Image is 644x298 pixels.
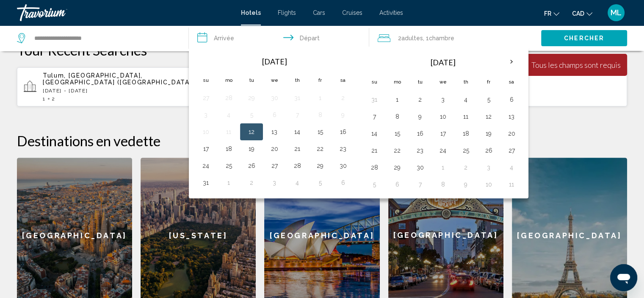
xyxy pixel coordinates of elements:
button: Day 12 [245,126,258,138]
button: Day 25 [459,145,473,156]
span: Cruises [342,9,362,16]
span: Chercher [564,35,604,42]
button: Day 2 [459,162,473,173]
button: Day 7 [368,111,381,123]
button: Day 18 [222,143,235,155]
button: Change language [544,7,559,19]
button: Day 27 [199,92,213,104]
button: Day 26 [245,160,258,172]
span: Tulum, [GEOGRAPHIC_DATA], [GEOGRAPHIC_DATA] ([GEOGRAPHIC_DATA]) [43,72,194,86]
button: Chercher [541,30,627,46]
a: Activities [379,9,403,16]
button: Day 5 [245,109,258,121]
button: Day 16 [413,128,427,139]
button: Day 4 [459,94,473,106]
button: Day 15 [390,128,404,139]
button: Day 17 [436,128,450,139]
h2: Destinations en vedette [17,132,627,149]
button: Tulum, [GEOGRAPHIC_DATA], [GEOGRAPHIC_DATA] ([GEOGRAPHIC_DATA])[DATE] - [DATE]12 [17,67,215,107]
span: 2 [398,32,423,44]
button: Day 3 [482,162,495,173]
button: Day 30 [268,92,281,104]
button: Day 23 [413,145,427,156]
button: Day 6 [336,177,350,189]
button: Day 14 [290,126,304,138]
button: Day 7 [413,178,427,190]
a: Hotels [241,9,261,16]
p: [DATE] - [DATE] [455,84,620,90]
button: Day 30 [336,160,350,172]
button: Day 4 [222,109,235,121]
button: Day 21 [290,143,304,155]
button: Day 17 [199,143,213,155]
button: Day 19 [245,143,258,155]
iframe: Bouton de lancement de la fenêtre de messagerie [610,264,637,291]
button: Day 4 [290,177,304,189]
button: Day 2 [413,94,427,106]
button: Day 9 [413,111,427,123]
button: Day 18 [459,128,473,139]
button: Day 28 [368,162,381,173]
button: Day 6 [505,94,518,106]
a: Cars [313,9,325,16]
button: Day 2 [245,177,258,189]
button: Day 11 [459,111,473,123]
button: Day 14 [368,128,381,139]
button: Day 5 [482,94,495,106]
button: Day 4 [505,162,518,173]
span: CAD [572,10,584,17]
button: Day 8 [436,178,450,190]
span: , 1 [423,32,454,44]
button: Day 29 [313,160,327,172]
a: Travorium [17,4,232,21]
button: Day 13 [505,111,518,123]
button: Day 10 [482,178,495,190]
button: User Menu [605,4,627,22]
button: Day 26 [482,145,495,156]
button: Day 9 [336,109,350,121]
button: Day 30 [413,162,427,173]
button: Day 12 [482,111,495,123]
button: Day 20 [268,143,281,155]
p: [DATE] - [DATE] [43,88,208,94]
span: 2 [52,96,55,102]
span: fr [544,10,551,17]
button: Day 6 [390,178,404,190]
button: Day 22 [390,145,404,156]
span: ML [611,8,622,17]
th: [DATE] [217,52,332,71]
button: Day 31 [199,177,213,189]
button: Change currency [572,7,592,19]
button: Day 6 [268,109,281,121]
button: Travelers: 2 adults, 0 children [369,25,541,51]
button: Day 13 [268,126,281,138]
button: Next month [500,52,523,72]
button: Day 8 [313,109,327,121]
a: Flights [278,9,296,16]
button: Day 10 [436,111,450,123]
button: Day 23 [336,143,350,155]
button: Day 9 [459,178,473,190]
button: Day 8 [390,111,404,123]
button: Day 28 [222,92,235,104]
span: Adultes [401,35,423,42]
button: Day 28 [290,160,304,172]
button: Day 29 [390,162,404,173]
button: Day 10 [199,126,213,138]
button: Day 2 [336,92,350,104]
button: Day 27 [505,145,518,156]
button: Check in and out dates [189,25,369,51]
button: Day 22 [313,143,327,155]
button: Day 24 [199,160,213,172]
button: Day 1 [436,162,450,173]
button: Day 3 [199,109,213,121]
button: Day 15 [313,126,327,138]
button: Day 29 [245,92,258,104]
button: Day 1 [222,177,235,189]
button: Day 19 [482,128,495,139]
button: Day 11 [505,178,518,190]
